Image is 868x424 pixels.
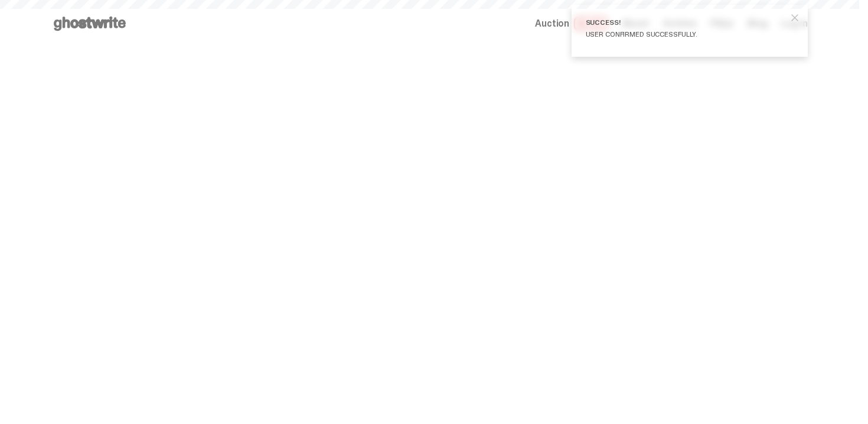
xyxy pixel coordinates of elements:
[535,17,607,31] a: Auction LIVE
[784,7,805,28] button: close
[586,19,784,26] div: Success!
[586,31,784,38] div: User confirmed successfully.
[535,19,569,28] span: Auction
[781,19,807,28] a: Log in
